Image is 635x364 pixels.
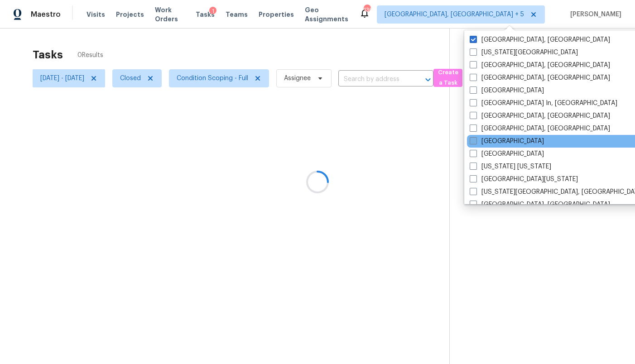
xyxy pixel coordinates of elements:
label: [GEOGRAPHIC_DATA] [470,137,544,146]
div: 136 [364,5,370,14]
label: [GEOGRAPHIC_DATA] [470,86,544,95]
label: [GEOGRAPHIC_DATA][US_STATE] [470,175,578,184]
label: [GEOGRAPHIC_DATA] [470,149,544,158]
label: [GEOGRAPHIC_DATA], [GEOGRAPHIC_DATA] [470,200,610,209]
label: [GEOGRAPHIC_DATA], [GEOGRAPHIC_DATA] [470,73,610,82]
label: [US_STATE][GEOGRAPHIC_DATA] [470,48,578,57]
label: [GEOGRAPHIC_DATA], [GEOGRAPHIC_DATA] [470,61,610,70]
label: [GEOGRAPHIC_DATA], [GEOGRAPHIC_DATA] [470,124,610,133]
label: [GEOGRAPHIC_DATA] In, [GEOGRAPHIC_DATA] [470,99,617,108]
label: [US_STATE] [US_STATE] [470,162,551,171]
label: [GEOGRAPHIC_DATA], [GEOGRAPHIC_DATA] [470,111,610,120]
label: [GEOGRAPHIC_DATA], [GEOGRAPHIC_DATA] [470,35,610,44]
div: 1 [209,7,216,16]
